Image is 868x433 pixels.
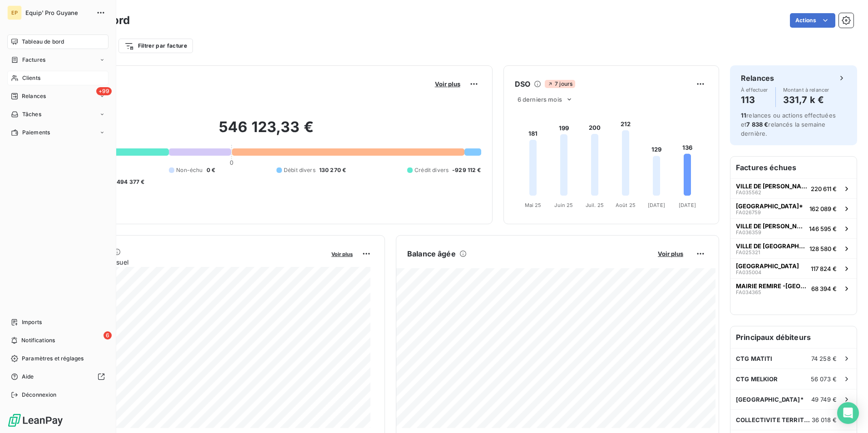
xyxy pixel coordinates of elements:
span: Factures [22,56,45,64]
span: 162 089 € [809,205,837,212]
span: 74 258 € [811,355,837,362]
span: MAIRIE REMIRE -[GEOGRAPHIC_DATA] [736,282,808,290]
span: FA026759 [736,210,761,215]
span: VILLE DE [GEOGRAPHIC_DATA] [736,242,806,250]
span: [GEOGRAPHIC_DATA]* [736,396,804,403]
span: FA036359 [736,230,761,235]
h6: DSO [515,79,530,89]
tspan: [DATE] [648,202,665,208]
span: Voir plus [658,250,683,257]
span: Voir plus [331,251,353,257]
span: À effectuer [741,87,768,93]
button: Voir plus [432,80,463,88]
span: Montant à relancer [783,87,829,93]
span: Déconnexion [22,391,57,399]
span: Paramètres et réglages [22,354,84,363]
h6: Factures échues [730,157,857,178]
span: VILLE DE [PERSON_NAME] [736,222,805,230]
span: FA035562 [736,190,761,195]
img: Logo LeanPay [7,413,64,428]
span: 128 580 € [809,245,837,252]
button: VILLE DE [GEOGRAPHIC_DATA]FA025321128 580 € [730,238,857,258]
span: Tableau de bord [22,38,64,46]
h2: 546 123,33 € [51,118,481,145]
span: -929 112 € [452,166,481,174]
tspan: Juil. 25 [586,202,604,208]
span: +99 [96,87,112,95]
span: COLLECTIVITE TERRITORIALE DE GUYANE * [736,416,812,423]
span: 11 [741,112,746,119]
button: Voir plus [329,250,355,258]
span: [GEOGRAPHIC_DATA]* [736,202,803,210]
span: VILLE DE [PERSON_NAME] [736,182,807,190]
button: Actions [790,13,835,28]
h6: Balance âgée [407,248,456,259]
span: CTG MELKIOR [736,375,778,383]
span: relances ou actions effectuées et relancés la semaine dernière. [741,112,836,137]
span: 49 749 € [811,396,837,403]
span: CTG MATITI [736,355,773,362]
button: Voir plus [655,250,686,258]
span: Non-échu [176,166,202,174]
span: 6 [104,331,112,340]
div: EP [7,5,22,20]
h4: 331,7 k € [783,93,829,107]
span: Débit divers [284,166,316,174]
span: FA034365 [736,290,761,295]
span: Voir plus [435,80,460,88]
span: FA025321 [736,250,760,255]
a: Aide [7,369,108,384]
button: [GEOGRAPHIC_DATA]FA035004117 824 € [730,258,857,278]
span: 130 270 € [319,166,346,174]
span: Imports [22,318,42,326]
span: 117 824 € [811,265,837,272]
span: 6 derniers mois [518,96,562,103]
span: Aide [22,373,34,381]
button: VILLE DE [PERSON_NAME]FA035562220 611 € [730,178,857,198]
h4: 113 [741,93,768,107]
button: Filtrer par facture [118,39,193,53]
span: 220 611 € [811,185,837,192]
button: VILLE DE [PERSON_NAME]FA036359146 595 € [730,218,857,238]
span: Equip' Pro Guyane [25,9,91,16]
span: 36 018 € [812,416,837,423]
button: [GEOGRAPHIC_DATA]*FA026759162 089 € [730,198,857,218]
span: 56 073 € [811,375,837,383]
tspan: Mai 25 [524,202,541,208]
span: FA035004 [736,270,761,275]
span: 68 394 € [811,285,837,292]
span: -494 377 € [114,178,145,186]
span: Tâches [22,110,41,118]
span: 146 595 € [809,225,837,232]
span: Paiements [22,128,50,137]
span: Notifications [21,336,55,344]
tspan: [DATE] [679,202,696,208]
tspan: Juin 25 [554,202,573,208]
span: Relances [22,92,46,100]
span: 0 [230,159,233,166]
tspan: Août 25 [616,202,636,208]
h6: Relances [741,73,774,84]
span: [GEOGRAPHIC_DATA] [736,262,799,270]
h6: Principaux débiteurs [730,326,857,348]
span: Clients [22,74,40,82]
div: Open Intercom Messenger [837,402,859,424]
span: 7 838 € [746,121,768,128]
span: 7 jours [545,80,575,88]
span: Crédit divers [414,166,449,174]
button: MAIRIE REMIRE -[GEOGRAPHIC_DATA]FA03436568 394 € [730,278,857,298]
span: Chiffre d'affaires mensuel [51,257,325,267]
span: 0 € [207,166,215,174]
